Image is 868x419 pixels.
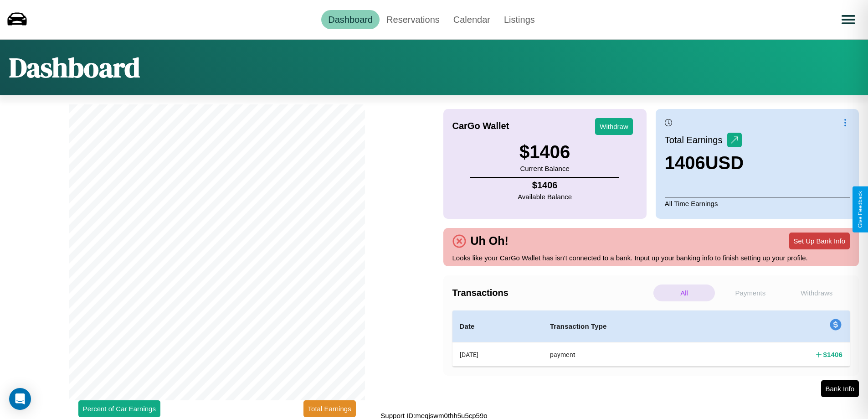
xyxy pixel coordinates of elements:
p: Payments [719,285,781,301]
table: simple table [452,310,850,367]
h4: Transaction Type [550,321,727,332]
a: Reservations [380,10,447,29]
a: Calendar [447,10,497,29]
p: Looks like your CarGo Wallet has isn't connected to a bank. Input up your banking info to finish ... [452,252,850,264]
a: Listings [497,10,542,29]
button: Bank Info [821,380,859,397]
h1: Dashboard [9,49,140,86]
p: Total Earnings [665,132,727,148]
button: Percent of Car Earnings [78,400,160,417]
h3: $ 1406 [519,142,570,162]
p: Withdraws [786,285,847,301]
a: Dashboard [321,10,380,29]
h4: Uh Oh! [466,234,513,248]
button: Set Up Bank Info [789,233,850,249]
th: payment [543,342,734,367]
h3: 1406 USD [665,153,744,173]
div: Give Feedback [857,191,863,228]
h4: CarGo Wallet [452,121,509,131]
h4: $ 1406 [823,350,842,359]
h4: Date [460,321,535,332]
p: All [653,285,715,301]
button: Withdraw [595,118,633,135]
button: Open menu [836,7,861,32]
p: All Time Earnings [665,197,850,210]
th: [DATE] [452,342,543,367]
button: Total Earnings [303,400,356,417]
p: Current Balance [519,162,570,175]
h4: $ 1406 [518,180,572,191]
h4: Transactions [452,288,651,298]
p: Available Balance [518,191,572,203]
div: Open Intercom Messenger [9,388,31,410]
